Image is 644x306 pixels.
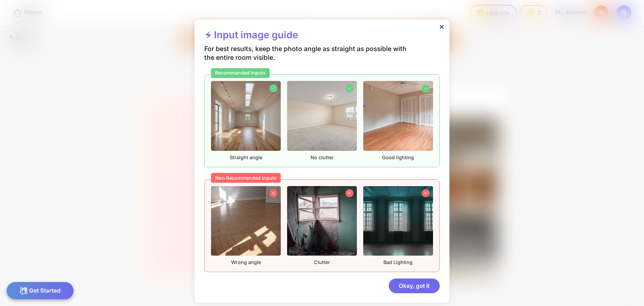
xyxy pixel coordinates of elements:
div: Straight angle [211,81,281,160]
img: nonrecommendedImageEmpty3.jpg [363,186,433,256]
div: Bad Lighting [363,186,433,265]
div: Input image guide [204,29,298,44]
img: emptyBedroomImage4.jpg [363,81,433,151]
div: Good lighting [363,81,433,160]
div: Get Started [6,282,74,300]
img: nonrecommendedImageEmpty2.png [287,186,357,256]
div: Okay, got it [389,278,440,293]
div: Non Recommended Inputs [211,173,281,183]
img: emptyLivingRoomImage1.jpg [211,81,281,151]
div: No clutter [287,81,357,160]
img: nonrecommendedImageEmpty1.png [211,186,281,256]
img: emptyBedroomImage7.jpg [287,81,357,151]
div: Clutter [287,186,357,265]
div: Wrong angle [211,186,281,265]
div: For best results, keep the photo angle as straight as possible with the entire room visible. [204,44,414,74]
div: Recommended Inputs [211,68,270,78]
